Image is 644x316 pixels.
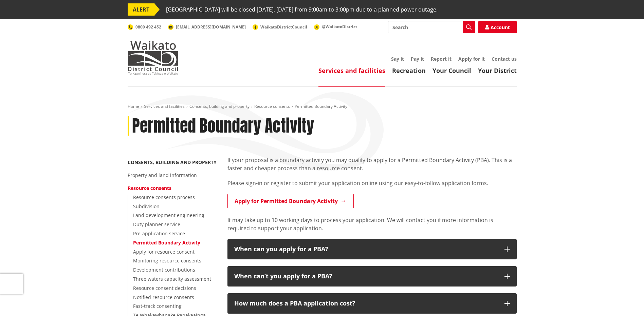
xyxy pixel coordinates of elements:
a: Notified resource consents [133,294,194,300]
p: It may take up to 10 working days to process your application. We will contact you if more inform... [227,216,517,232]
div: When can’t you apply for a PBA? [234,273,498,280]
input: Search input [388,21,475,33]
a: Apply for Permitted Boundary Activity [227,194,354,208]
a: Recreation [392,66,426,75]
a: Development contributions [133,266,195,273]
span: ALERT [128,3,154,16]
a: Account [478,21,517,33]
span: 0800 492 452 [135,24,161,30]
span: Permitted Boundary Activity [295,103,347,109]
a: Apply for resource consent [133,249,195,255]
a: 0800 492 452 [128,24,161,30]
a: Three waters capacity assessment [133,276,211,282]
nav: breadcrumb [128,104,517,110]
a: Say it [391,56,404,62]
p: Please sign-in or register to submit your application online using our easy-to-follow application... [227,179,517,187]
a: Pre-application service [133,230,185,237]
a: Pay it [411,56,424,62]
a: Home [128,103,139,109]
div: How much does a PBA application cost? [234,300,498,307]
a: Services and facilities [318,66,385,75]
a: Resource consents [254,103,290,109]
img: Waikato District Council - Te Kaunihera aa Takiwaa o Waikato [128,41,179,75]
button: When can’t you apply for a PBA? [227,266,517,287]
a: WaikatoDistrictCouncil [253,24,307,30]
a: Services and facilities [144,103,185,109]
span: WaikatoDistrictCouncil [260,24,307,30]
a: Monitoring resource consents [133,257,201,264]
a: Your Council [433,66,471,75]
a: Permitted Boundary Activity [133,239,200,246]
span: [EMAIL_ADDRESS][DOMAIN_NAME] [176,24,246,30]
a: Fast-track consenting [133,303,182,309]
a: Contact us [492,56,517,62]
a: Apply for it [458,56,485,62]
p: If your proposal is a boundary activity you may qualify to apply for a Permitted Boundary Activit... [227,156,517,172]
a: @WaikatoDistrict [314,24,357,29]
a: Report it [431,56,452,62]
a: Land development engineering [133,212,204,218]
a: Consents, building and property [128,159,217,165]
a: Your District [478,66,517,75]
a: Duty planner service [133,221,180,228]
h1: Permitted Boundary Activity [132,116,314,136]
a: Resource consents process [133,194,195,200]
a: Resource consents [128,185,171,191]
div: When can you apply for a PBA? [234,246,498,253]
a: Resource consent decisions [133,285,196,291]
button: How much does a PBA application cost? [227,293,517,314]
span: @WaikatoDistrict [322,24,357,29]
button: When can you apply for a PBA? [227,239,517,259]
span: [GEOGRAPHIC_DATA] will be closed [DATE], [DATE] from 9:00am to 3:00pm due to a planned power outage. [166,3,438,16]
a: Subdivision [133,203,160,210]
a: [EMAIL_ADDRESS][DOMAIN_NAME] [168,24,246,30]
a: Consents, building and property [189,103,250,109]
a: Property and land information [128,172,197,178]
